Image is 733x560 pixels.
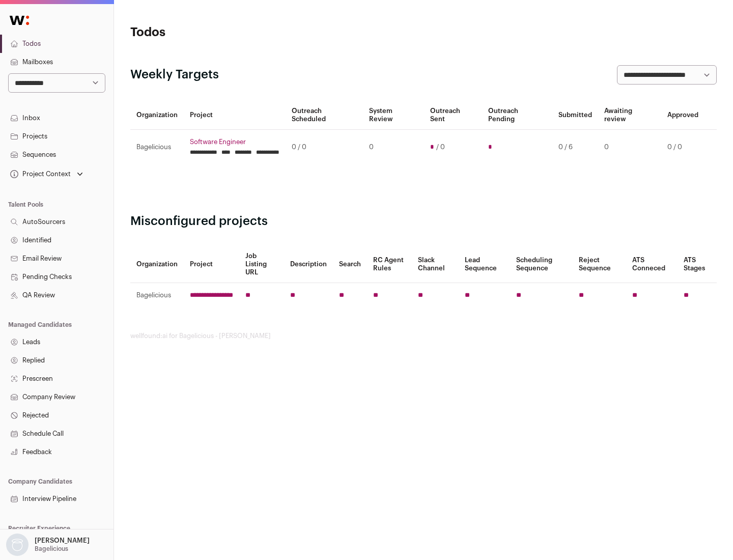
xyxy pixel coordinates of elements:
td: Bagelicious [130,283,184,308]
img: nopic.png [6,534,29,556]
h2: Weekly Targets [130,67,219,83]
th: Organization [130,246,184,283]
th: System Review [363,101,424,130]
td: 0 [363,130,424,165]
th: Outreach Sent [424,101,483,130]
th: Scheduling Sequence [510,246,573,283]
th: Project [184,246,239,283]
footer: wellfound:ai for Bagelicious - [PERSON_NAME] [130,332,717,340]
th: ATS Stages [678,246,717,283]
button: Open dropdown [8,167,85,181]
p: Bagelicious [35,545,68,553]
a: Software Engineer [190,138,279,146]
th: Project [184,101,286,130]
td: 0 / 6 [552,130,598,165]
img: Wellfound [4,10,35,31]
th: Lead Sequence [459,246,510,283]
div: Project Context [8,170,71,178]
th: Submitted [552,101,598,130]
th: Reject Sequence [573,246,627,283]
th: Awaiting review [598,101,661,130]
th: ATS Conneced [626,246,677,283]
h2: Misconfigured projects [130,213,717,230]
button: Open dropdown [4,534,92,556]
th: Organization [130,101,184,130]
p: [PERSON_NAME] [35,537,90,545]
span: / 0 [436,143,445,151]
th: RC Agent Rules [367,246,411,283]
th: Search [333,246,367,283]
th: Outreach Scheduled [286,101,363,130]
td: 0 / 0 [661,130,704,165]
th: Outreach Pending [482,101,552,130]
h1: Todos [130,24,326,41]
th: Approved [661,101,704,130]
th: Job Listing URL [239,246,284,283]
td: Bagelicious [130,130,184,165]
td: 0 [598,130,661,165]
th: Slack Channel [412,246,459,283]
td: 0 / 0 [286,130,363,165]
th: Description [284,246,333,283]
